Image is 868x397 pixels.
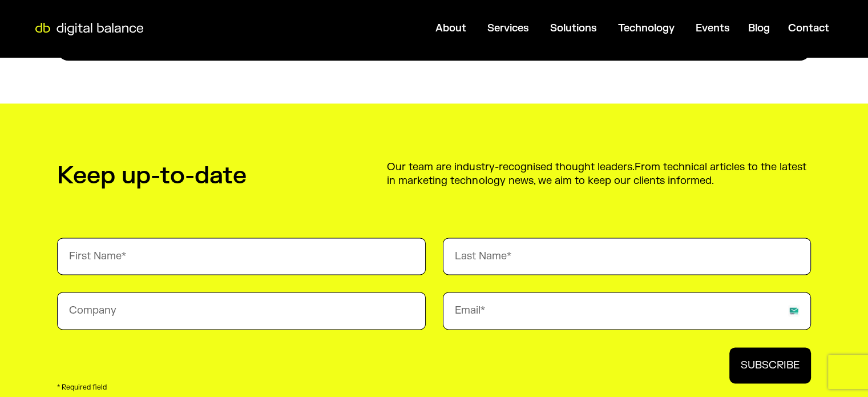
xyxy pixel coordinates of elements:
nav: Menu [151,17,838,39]
a: Technology [618,22,675,35]
input: Last Name* [443,238,812,275]
h2: Keep up-to-date [57,161,358,192]
input: First Name* [57,238,426,275]
a: Events [696,22,730,35]
input: Company [57,292,426,329]
a: Services [487,22,529,35]
div: Menu Toggle [151,17,838,39]
span: SUBSCRIBE [741,359,800,372]
span: From technical articles to the latest in marketing technology news, we aim to keep our clients in... [387,161,806,187]
input: Email* [443,292,812,329]
a: Blog [748,22,770,35]
img: Digital Balance logo [29,23,150,35]
a: Solutions [550,22,597,35]
p: * Required field [57,383,811,392]
button: SUBSCRIBE [729,347,811,383]
span: Our team are industry-recognised thought leaders. [387,161,634,174]
a: Contact [788,22,829,35]
a: About [435,22,466,35]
